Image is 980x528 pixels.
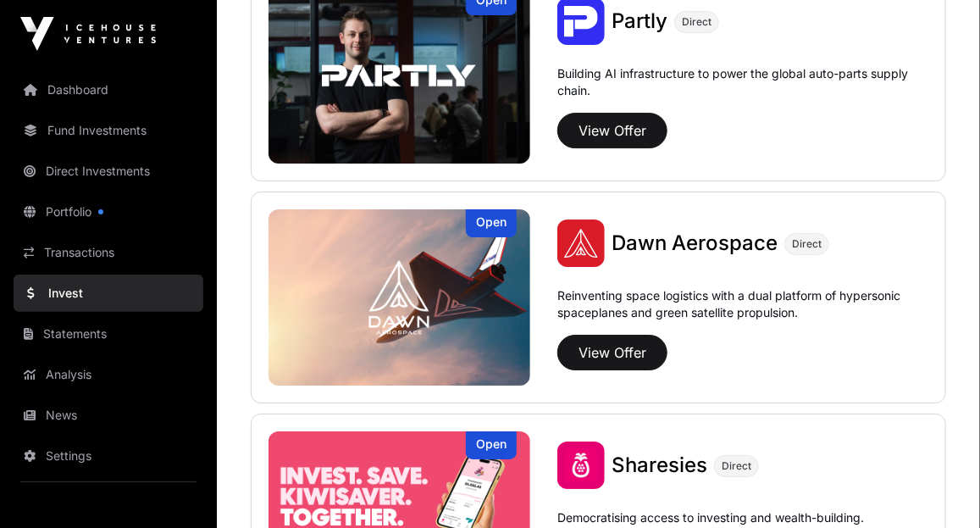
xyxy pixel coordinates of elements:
[612,8,667,35] a: Partly
[557,335,667,370] button: View Offer
[682,15,711,29] span: Direct
[557,287,928,328] p: Reinventing space logistics with a dual platform of hypersonic spaceplanes and green satellite pr...
[14,356,203,393] a: Analysis
[557,65,928,106] p: Building AI infrastructure to power the global auto-parts supply chain.
[269,209,530,386] a: Dawn AerospaceOpen
[14,315,203,353] a: Statements
[895,447,980,528] iframe: Chat Widget
[14,112,203,149] a: Fund Investments
[612,8,667,33] span: Partly
[612,453,707,477] span: Sharesies
[612,230,778,257] a: Dawn Aerospace
[466,431,517,459] div: Open
[557,113,667,148] button: View Offer
[269,209,530,386] img: Dawn Aerospace
[612,231,778,255] span: Dawn Aerospace
[722,459,751,473] span: Direct
[14,275,203,312] a: Invest
[14,193,203,231] a: Portfolio
[612,452,707,479] a: Sharesies
[20,17,156,51] img: Icehouse Ventures Logo
[14,153,203,190] a: Direct Investments
[792,237,822,251] span: Direct
[14,397,203,434] a: News
[557,442,605,489] img: Sharesies
[557,220,605,267] img: Dawn Aerospace
[14,71,203,108] a: Dashboard
[466,209,517,237] div: Open
[14,437,203,475] a: Settings
[14,234,203,271] a: Transactions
